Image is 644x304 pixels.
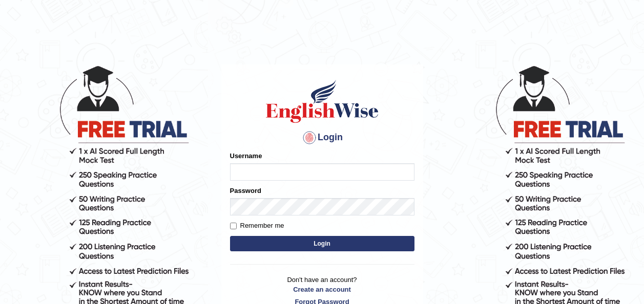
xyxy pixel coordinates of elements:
label: Password [230,186,261,196]
label: Remember me [230,221,284,231]
h4: Login [230,129,414,146]
a: Create an account [230,285,414,294]
input: Remember me [230,223,237,229]
button: Login [230,236,414,251]
label: Username [230,151,262,161]
img: Logo of English Wise sign in for intelligent practice with AI [264,78,381,124]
